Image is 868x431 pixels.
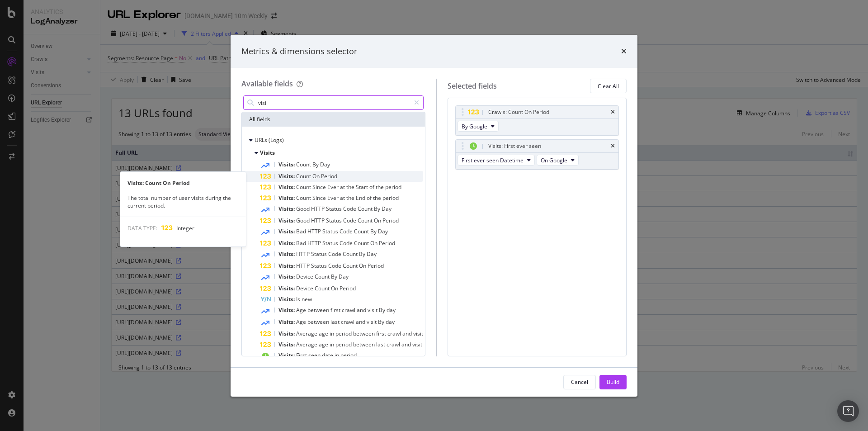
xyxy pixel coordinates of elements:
span: Count [296,161,312,168]
span: visit [368,306,379,314]
div: Cancel [571,378,588,386]
div: Open Intercom Messenger [837,400,859,422]
span: Count [315,273,331,280]
span: Count [358,217,374,224]
span: Visits: [278,194,296,202]
span: HTTP [311,205,326,213]
span: between [353,341,376,348]
span: Average [296,341,319,348]
div: Build [607,378,619,386]
span: Good [296,205,311,213]
span: Device [296,284,315,292]
span: Visits: [278,351,296,359]
span: Status [311,262,328,270]
span: between [353,330,376,337]
span: Good [296,217,311,224]
span: last [376,341,387,348]
span: By [331,273,339,280]
span: and [356,318,367,326]
span: Visits: [278,262,296,270]
span: Period [382,217,399,224]
span: Visits: [278,172,296,180]
button: First ever seen Datetime [458,155,535,166]
div: Selected fields [448,81,497,91]
span: HTTP [307,239,322,247]
span: Day [378,227,388,235]
span: Day [367,250,377,258]
div: Metrics & dimensions selector [241,46,357,57]
span: Code [343,205,358,213]
span: day [387,306,396,314]
span: Count [296,183,312,191]
span: Code [340,227,354,235]
span: last [330,318,341,326]
span: On Google [541,156,567,164]
span: Bad [296,239,307,247]
span: On [312,172,321,180]
span: Visits: [278,183,296,191]
span: crawl [387,341,401,348]
span: By [312,161,320,168]
span: between [307,318,330,326]
span: First [296,351,308,359]
span: Code [343,217,358,224]
span: Count [296,172,312,180]
span: HTTP [296,262,311,270]
span: Status [326,217,343,224]
div: Visits: First ever seen [488,142,541,151]
div: Clear All [598,82,619,90]
span: period [340,351,357,359]
span: day [386,318,395,326]
span: Code [328,262,343,270]
span: Bad [296,227,307,235]
span: Since [312,194,327,202]
span: of [369,183,376,191]
span: Start [356,183,369,191]
span: Visits: [278,161,296,168]
span: Count [343,250,359,258]
div: Crawls: Count On PeriodtimesBy Google [455,105,619,136]
span: By [374,205,382,213]
span: First ever seen Datetime [462,156,524,164]
span: On [331,284,340,292]
span: By [370,227,378,235]
span: Average [296,330,319,337]
span: seen [308,351,322,359]
div: The total number of user visits during the current period. [120,194,246,209]
span: Visits: [278,239,296,247]
span: Count [354,239,370,247]
span: Visits [260,149,275,156]
span: URLs [255,136,269,144]
span: HTTP [307,227,322,235]
span: at [340,183,346,191]
div: modal [231,35,637,397]
span: Visits: [278,341,296,348]
span: the [376,183,385,191]
span: Count [354,227,370,235]
span: By [359,250,367,258]
span: period [385,183,401,191]
span: Status [326,205,343,213]
span: Visits: [278,295,296,303]
div: times [611,143,615,149]
span: On [374,217,382,224]
span: first [330,306,342,314]
span: On [370,239,379,247]
span: Period [321,172,337,180]
span: the [346,194,356,202]
span: Visits: [278,273,296,280]
span: On [359,262,368,270]
span: Ever [327,194,340,202]
span: at [340,194,346,202]
span: and [401,341,412,348]
span: Visits: [278,306,296,314]
span: age [319,330,330,337]
button: On Google [537,155,579,166]
span: Age [296,318,307,326]
span: and [357,306,368,314]
span: Visits: [278,330,296,337]
span: in [330,341,335,348]
span: the [346,183,356,191]
span: Period [368,262,384,270]
span: between [307,306,330,314]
